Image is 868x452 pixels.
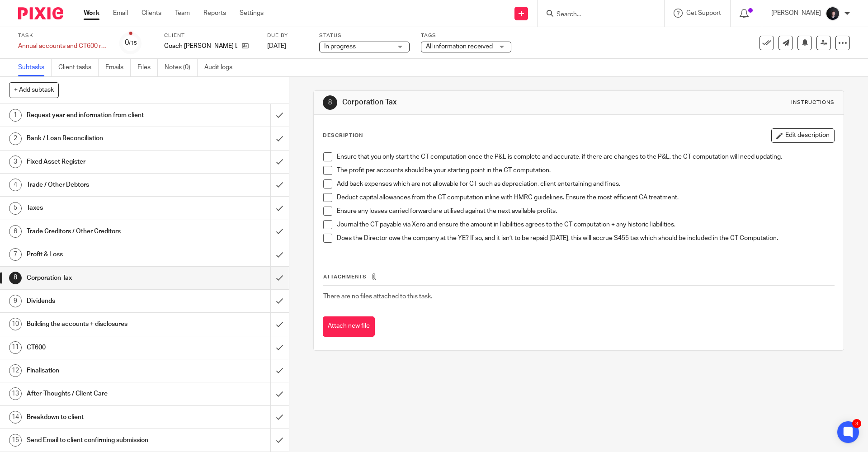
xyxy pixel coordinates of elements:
[9,364,22,377] div: 12
[337,207,834,216] p: Ensure any losses carried forward are utilised against the next available profits.
[342,98,598,107] h1: Corporation Tax
[771,128,835,143] button: Edit description
[9,411,22,424] div: 14
[18,42,108,51] div: Annual accounts and CT600 return
[27,364,183,377] h1: Finalisation
[18,7,63,19] img: Pixie
[9,434,22,447] div: 15
[337,166,834,175] p: The profit per accounts should be your starting point in the CT computation.
[129,41,137,46] small: /15
[421,32,511,39] label: Tags
[164,32,256,39] label: Client
[852,419,861,428] div: 3
[9,248,22,261] div: 7
[27,387,183,400] h1: After-Thoughts / Client Care
[27,108,183,122] h1: Request year end information from client
[426,43,493,50] span: All information received
[556,11,637,19] input: Search
[319,32,410,39] label: Status
[323,316,375,337] button: Attach new file
[27,410,183,424] h1: Breakdown to client
[165,59,198,76] a: Notes (0)
[27,433,183,447] h1: Send Email to client confirming submission
[9,225,22,238] div: 6
[323,293,432,300] span: There are no files attached to this task.
[58,59,99,76] a: Client tasks
[826,6,840,21] img: 455A2509.jpg
[9,179,22,191] div: 4
[203,9,226,18] a: Reports
[27,132,183,145] h1: Bank / Loan Reconciliation
[337,234,834,243] p: Does the Director owe the company at the YE? If so, and it isn’t to be repaid [DATE], this will a...
[142,9,161,18] a: Clients
[686,10,721,16] span: Get Support
[9,202,22,215] div: 5
[323,132,363,139] p: Description
[27,271,183,285] h1: Corporation Tax
[9,387,22,400] div: 13
[18,59,52,76] a: Subtasks
[337,220,834,229] p: Journal the CT payable via Xero and ensure the amount in liabilities agrees to the CT computation...
[105,59,131,76] a: Emails
[323,95,337,110] div: 8
[9,109,22,122] div: 1
[9,295,22,307] div: 9
[791,99,835,106] div: Instructions
[324,43,356,50] span: In progress
[27,341,183,354] h1: CT600
[337,152,834,161] p: Ensure that you only start the CT computation once the P&L is complete and accurate, if there are...
[771,9,821,18] p: [PERSON_NAME]
[9,341,22,354] div: 11
[27,248,183,261] h1: Profit & Loss
[267,32,308,39] label: Due by
[9,82,59,98] button: + Add subtask
[84,9,99,18] a: Work
[267,43,286,49] span: [DATE]
[27,178,183,192] h1: Trade / Other Debtors
[18,32,108,39] label: Task
[137,59,158,76] a: Files
[9,132,22,145] div: 2
[240,9,264,18] a: Settings
[27,294,183,308] h1: Dividends
[175,9,190,18] a: Team
[27,225,183,238] h1: Trade Creditors / Other Creditors
[27,155,183,169] h1: Fixed Asset Register
[27,201,183,215] h1: Taxes
[164,42,237,51] p: Coach [PERSON_NAME] Ltd
[337,193,834,202] p: Deduct capital allowances from the CT computation inline with HMRC guidelines. Ensure the most ef...
[9,318,22,330] div: 10
[337,179,834,188] p: Add back expenses which are not allowable for CT such as depreciation, client entertaining and fi...
[204,59,239,76] a: Audit logs
[323,274,367,279] span: Attachments
[113,9,128,18] a: Email
[27,317,183,331] h1: Building the accounts + disclosures
[9,155,22,168] div: 3
[9,272,22,284] div: 8
[125,38,137,48] div: 0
